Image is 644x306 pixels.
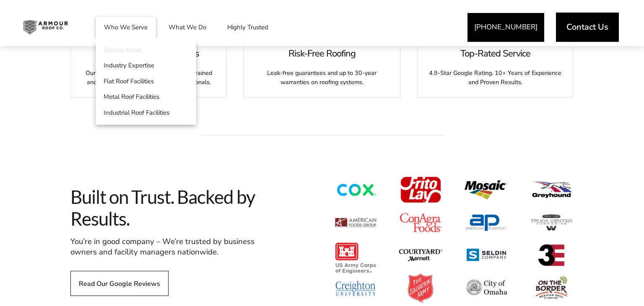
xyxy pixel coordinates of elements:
img: Industrial and Commercial Roofing Company | Armour Roof Co. [17,17,75,38]
span: Top-Rated Service [428,47,563,60]
a: Industry Expertise [96,58,196,74]
span: Risk-Free Roofing [254,47,390,60]
span: Read Our Google Reviews [79,279,160,287]
a: Service Areas [96,42,196,58]
span: Certified In-House Experts [81,47,216,60]
a: Contact Us [556,13,619,42]
a: What We Do [160,17,215,38]
a: Highly Trusted [219,17,277,38]
a: Read Our Google Reviews [70,271,169,296]
span: Built on Trust. Backed by Results. [70,186,272,230]
a: [PHONE_NUMBER] [467,13,544,42]
a: Flat Roof Facilities [96,73,196,89]
a: Metal Roof Facilities [96,89,196,105]
div: 4.9-Star Google Rating. 10+ Years of Experience and Proven Results. [428,64,563,87]
div: Our in-house roofing experts are highly trained and [PERSON_NAME]-certified professionals. [81,64,216,87]
span: You’re in good company – We’re trusted by business owners and facility managers nationwide. [70,236,254,257]
div: Leak-free guarantees and up to 30-year warranties on roofing systems. [254,64,390,87]
a: Industrial Roof Facilities [96,105,196,121]
span: Contact Us [566,23,608,31]
a: Who We Serve [96,17,156,38]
